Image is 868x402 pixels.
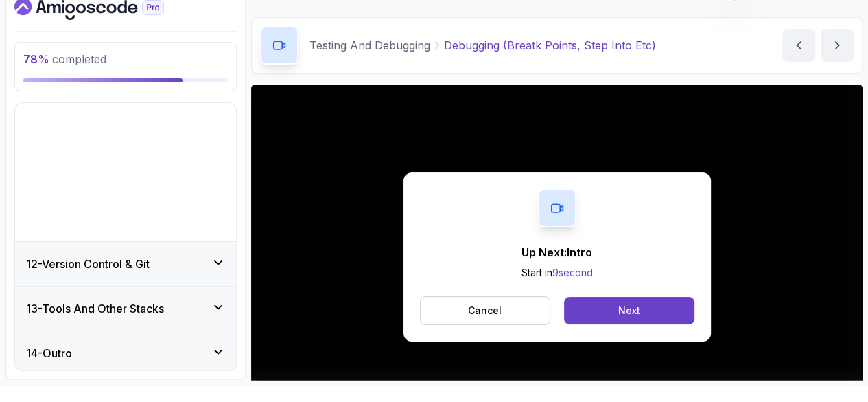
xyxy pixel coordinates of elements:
[15,331,236,375] button: 14-Outro
[468,304,502,317] p: Cancel
[15,287,236,331] button: 13-Tools And Other Stacks
[552,267,593,278] span: 9 second
[26,300,164,317] h3: 13 - Tools And Other Stacks
[23,52,49,66] span: 78 %
[782,29,815,62] button: previous content
[420,296,551,325] button: Cancel
[309,37,430,54] p: Testing And Debugging
[23,52,106,66] span: completed
[618,304,640,317] div: Next
[564,297,694,324] button: Next
[26,256,150,272] h3: 12 - Version Control & Git
[444,37,656,54] p: Debugging (Breatk Points, Step Into Etc)
[821,29,854,62] button: next content
[521,244,593,260] p: Up Next: Intro
[26,345,72,361] h3: 14 - Outro
[15,242,236,286] button: 12-Version Control & Git
[521,266,593,280] p: Start in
